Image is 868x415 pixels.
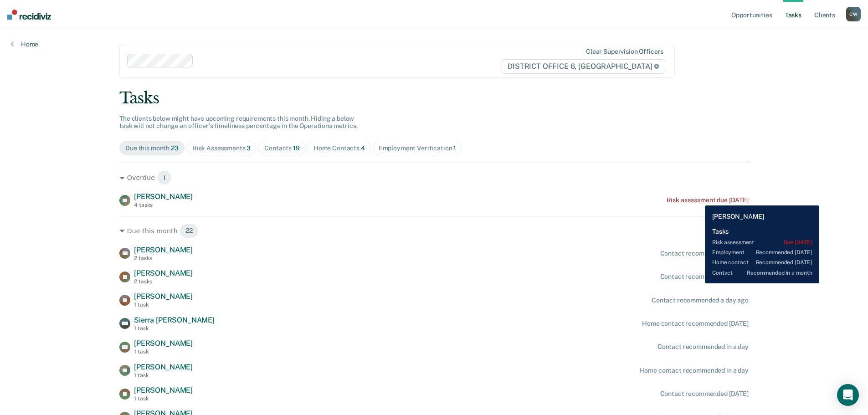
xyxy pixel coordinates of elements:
span: 22 [180,224,199,238]
span: [PERSON_NAME] [134,292,193,301]
div: 2 tasks [134,278,193,285]
div: 1 task [134,325,215,332]
span: [PERSON_NAME] [134,363,193,371]
span: [PERSON_NAME] [134,339,193,348]
span: The clients below might have upcoming requirements this month. Hiding a below task will not chang... [119,115,358,130]
div: Risk assessment due [DATE] [667,196,749,204]
span: [PERSON_NAME] [134,246,193,254]
div: Clear supervision officers [586,48,663,56]
a: Home [11,40,38,48]
span: [PERSON_NAME] [134,192,193,201]
span: 1 [157,170,172,185]
span: 1 [453,144,456,152]
div: Risk Assessments [192,144,251,152]
div: 1 task [134,348,193,355]
span: Sierra [PERSON_NAME] [134,316,215,324]
div: Home contact recommended in a day [639,367,748,374]
div: Tasks [119,89,749,108]
div: Open Intercom Messenger [837,384,859,406]
div: Due this month 22 [119,224,749,238]
span: DISTRICT OFFICE 6, [GEOGRAPHIC_DATA] [502,59,665,74]
button: CW [846,7,861,21]
div: Employment Verification [379,144,457,152]
span: 3 [247,144,251,152]
div: 1 task [134,372,193,379]
span: [PERSON_NAME] [134,269,193,277]
div: 2 tasks [134,255,193,261]
span: 19 [293,144,300,152]
div: C W [846,7,861,21]
img: Recidiviz [7,10,51,20]
div: 4 tasks [134,202,193,208]
div: Contacts [264,144,300,152]
div: 1 task [134,395,193,402]
div: Overdue 1 [119,170,749,185]
div: Contact recommended [DATE] [660,273,749,281]
div: Contact recommended [DATE] [660,390,749,398]
div: Home Contacts [313,144,365,152]
div: Contact recommended [DATE] [660,250,749,257]
span: 23 [171,144,179,152]
span: [PERSON_NAME] [134,386,193,395]
span: 4 [361,144,365,152]
div: Home contact recommended [DATE] [642,320,749,328]
div: 1 task [134,302,193,308]
div: Contact recommended in a day [657,343,749,351]
div: Contact recommended a day ago [652,297,749,304]
div: Due this month [125,144,179,152]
